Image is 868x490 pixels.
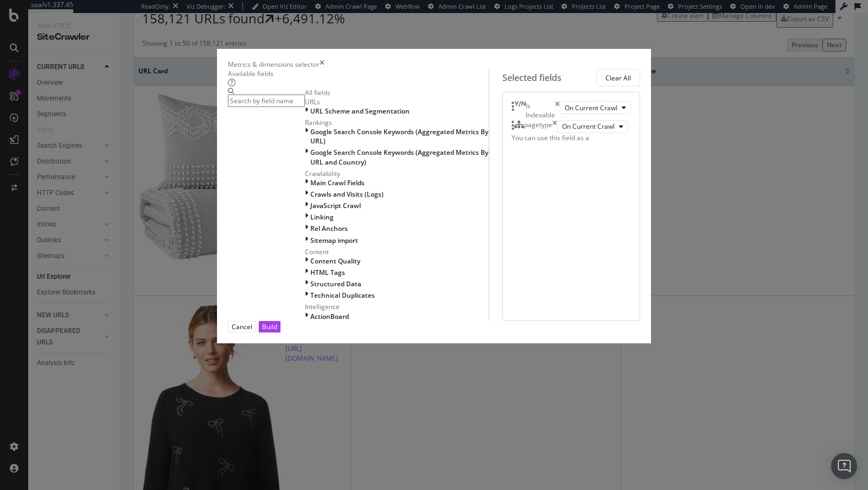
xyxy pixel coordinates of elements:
[310,190,384,199] span: Crawls and Visits (Logs)
[262,322,277,331] div: Build
[320,60,324,69] div: times
[310,279,361,288] span: Structured Data
[552,120,557,133] div: times
[305,97,489,106] div: URLs
[228,69,489,78] div: Available fields
[596,69,640,86] button: Clear All
[512,120,631,133] div: pagetypetimesOn Current Crawl
[310,312,349,321] span: ActionBoard
[305,88,489,97] div: All fields
[310,291,375,300] span: Technical Duplicates
[228,321,256,332] button: Cancel
[526,101,555,120] div: Is Indexable
[310,106,410,116] span: URL Scheme and Segmentation
[310,268,345,277] span: HTML Tags
[512,133,631,142] div: You can use this field as a
[560,101,631,114] button: On Current Crawl
[305,302,489,311] div: Intelligence
[228,60,320,69] div: Metrics & dimensions selector
[562,122,615,131] span: On Current Crawl
[524,120,552,133] div: pagetype
[310,256,360,266] span: Content Quality
[305,169,489,178] div: Crawlability
[502,72,561,84] div: Selected fields
[310,236,358,245] span: Sitemap import
[310,148,488,166] span: Google Search Console Keywords (Aggregated Metrics By URL and Country)
[305,118,489,127] div: Rankings
[310,178,365,187] span: Main Crawl Fields
[831,453,857,479] div: Open Intercom Messenger
[228,95,305,107] input: Search by field name
[310,127,488,146] span: Google Search Console Keywords (Aggregated Metrics By URL)
[217,49,651,343] div: modal
[512,101,631,120] div: Is IndexabletimesOn Current Crawl
[305,247,489,256] div: Content
[232,322,252,331] div: Cancel
[259,321,280,332] button: Build
[605,73,631,83] div: Clear All
[555,101,560,120] div: times
[310,212,334,222] span: Linking
[557,120,628,133] button: On Current Crawl
[310,201,361,210] span: JavaScript Crawl
[565,103,617,112] span: On Current Crawl
[310,224,348,233] span: Rel Anchors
